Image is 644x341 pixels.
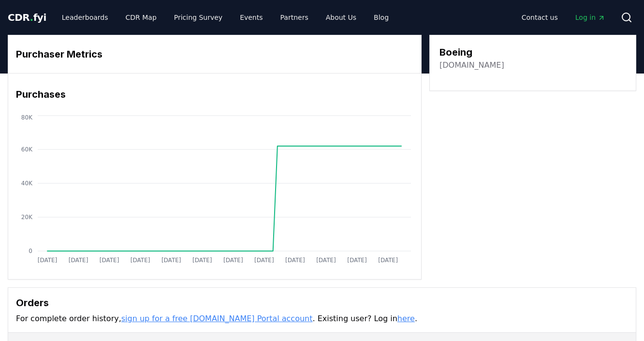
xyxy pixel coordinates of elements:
[514,9,613,26] nav: Main
[273,9,316,26] a: Partners
[232,9,270,26] a: Events
[568,9,613,26] a: Log in
[439,59,504,71] a: [DOMAIN_NAME]
[21,180,33,187] tspan: 40K
[8,12,46,23] span: CDR fyi
[575,13,605,22] span: Log in
[161,257,181,264] tspan: [DATE]
[347,257,367,264] tspan: [DATE]
[254,257,274,264] tspan: [DATE]
[192,257,212,264] tspan: [DATE]
[131,257,150,264] tspan: [DATE]
[318,9,364,26] a: About Us
[16,313,628,325] p: For complete order history, . Existing user? Log in .
[21,214,33,221] tspan: 20K
[16,296,628,310] h3: Orders
[285,257,305,264] tspan: [DATE]
[439,45,504,59] h3: Boeing
[378,257,398,264] tspan: [DATE]
[166,9,230,26] a: Pricing Survey
[100,257,119,264] tspan: [DATE]
[8,11,46,24] a: CDR.fyi
[514,9,566,26] a: Contact us
[16,87,413,102] h3: Purchases
[21,114,33,121] tspan: 80K
[316,257,336,264] tspan: [DATE]
[54,9,116,26] a: Leaderboards
[54,9,396,26] nav: Main
[121,314,313,323] a: sign up for a free [DOMAIN_NAME] Portal account
[223,257,243,264] tspan: [DATE]
[16,47,413,61] h3: Purchaser Metrics
[38,257,58,264] tspan: [DATE]
[21,146,33,153] tspan: 60K
[397,314,415,323] a: here
[69,257,88,264] tspan: [DATE]
[29,248,32,254] tspan: 0
[118,9,164,26] a: CDR Map
[366,9,396,26] a: Blog
[30,12,33,23] span: .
